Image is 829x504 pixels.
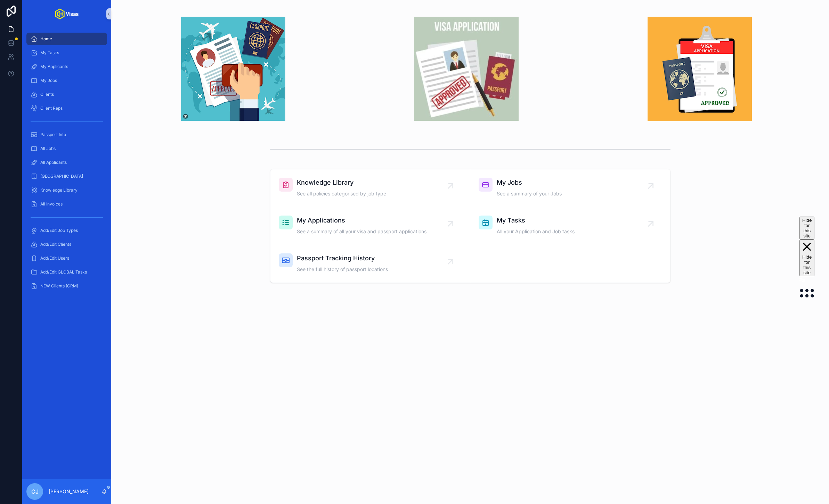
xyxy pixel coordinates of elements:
a: My JobsSee a summary of your Jobs [470,169,670,207]
span: Add/Edit Job Types [40,228,78,233]
a: Add/Edit Job Types [26,224,107,237]
a: My ApplicationsSee a summary of all your visa and passport applications [270,207,470,245]
img: 23834-_img3.png [648,17,752,121]
span: CJ [31,487,39,496]
span: All your Application and Job tasks [497,228,575,235]
span: Add/Edit Users [40,255,69,261]
a: Knowledge LibrarySee all policies categorised by job type [270,169,470,207]
span: My Tasks [40,50,59,56]
a: Passport Tracking HistorySee the full history of passport locations [270,245,470,283]
a: My Tasks [26,47,107,59]
a: NEW Clients (CRM) [26,280,107,292]
span: See the full history of passport locations [297,266,388,273]
p: [PERSON_NAME] [49,488,89,495]
a: All Jobs [26,142,107,155]
a: Add/Edit Clients [26,238,107,251]
span: See all policies categorised by job type [297,190,386,197]
img: App logo [55,8,79,19]
span: My Applications [297,216,426,225]
span: My Jobs [497,178,562,187]
img: 23832-_img1.png [181,17,285,121]
span: See a summary of all your visa and passport applications [297,228,426,235]
a: Client Reps [26,102,107,115]
a: My Jobs [26,74,107,87]
span: My Tasks [497,216,575,225]
span: Add/Edit GLOBAL Tasks [40,269,87,275]
a: Knowledge Library [26,184,107,196]
span: Knowledge Library [40,187,78,193]
span: My Applicants [40,64,68,69]
span: Knowledge Library [297,178,386,187]
span: All Jobs [40,146,56,151]
span: Client Reps [40,106,63,111]
a: My TasksAll your Application and Job tasks [470,207,670,245]
a: Clients [26,88,107,101]
a: [GEOGRAPHIC_DATA] [26,170,107,183]
div: scrollable content [22,28,111,301]
span: Passport Info [40,132,66,137]
img: 23833-_img2.jpg [414,17,519,121]
span: Add/Edit Clients [40,242,71,247]
span: Passport Tracking History [297,253,388,263]
span: See a summary of your Jobs [497,190,562,197]
a: All Invoices [26,198,107,210]
span: Home [40,36,52,42]
span: Clients [40,92,54,97]
a: Add/Edit GLOBAL Tasks [26,266,107,278]
span: My Jobs [40,78,57,83]
span: All Applicants [40,160,67,165]
span: [GEOGRAPHIC_DATA] [40,174,83,179]
span: All Invoices [40,201,63,207]
a: Home [26,33,107,45]
span: NEW Clients (CRM) [40,283,78,289]
a: Add/Edit Users [26,252,107,264]
a: All Applicants [26,156,107,169]
a: My Applicants [26,60,107,73]
a: Passport Info [26,128,107,141]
